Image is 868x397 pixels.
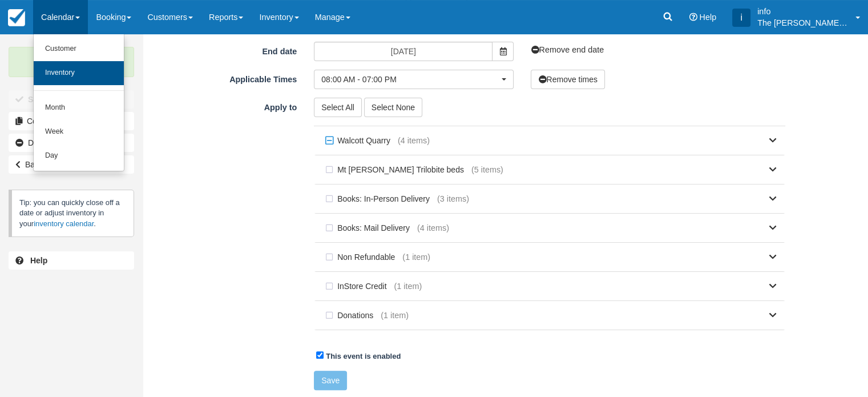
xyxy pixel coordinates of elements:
[394,280,422,292] span: (1 item)
[314,98,362,117] button: Select All
[34,61,124,85] a: Inventory
[8,9,25,26] img: checkfront-main-nav-mini-logo.png
[143,98,305,114] label: Apply to
[9,112,134,130] a: Copy
[402,251,430,263] span: (1 item)
[143,70,305,86] label: Applicable Times
[757,17,849,29] p: The [PERSON_NAME] Shale Geoscience Foundation
[531,45,604,54] a: Remove end date
[322,307,381,324] label: Donations
[322,248,402,266] label: Non Refundable
[757,6,849,17] p: info
[9,47,134,77] p: Updated!
[322,161,471,178] label: Mt [PERSON_NAME] Trilobite beds
[321,74,499,85] span: 08:00 AM - 07:00 PM
[326,352,401,360] strong: This event is enabled
[322,132,398,149] label: Walcott Quarry
[364,98,422,117] button: Select None
[417,222,449,234] span: (4 items)
[34,144,124,168] a: Day
[30,256,47,265] b: Help
[437,193,469,205] span: (3 items)
[314,371,347,390] button: Save
[322,190,437,207] label: Books: In-Person Delivery
[471,164,503,176] span: (5 items)
[9,190,134,237] p: Tip: you can quickly close off a date or adjust inventory in your .
[699,13,716,22] span: Help
[34,219,94,228] a: inventory calendar
[314,70,514,89] button: 08:00 AM - 07:00 PM
[33,34,124,171] ul: Calendar
[732,9,750,27] div: i
[34,120,124,144] a: Week
[322,219,417,236] label: Books: Mail Delivery
[689,13,697,21] i: Help
[34,96,124,120] a: Month
[398,135,430,147] span: (4 items)
[9,155,134,174] a: Back to Events
[322,161,471,178] span: Mt Stephen Trilobite beds
[9,134,134,152] a: Disable
[143,42,305,58] label: End date
[34,37,124,61] a: Customer
[9,251,134,270] a: Help
[531,70,604,89] button: Remove times
[322,278,394,295] label: InStore Credit
[9,90,134,109] button: Save
[28,95,47,104] b: Save
[381,310,409,322] span: (1 item)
